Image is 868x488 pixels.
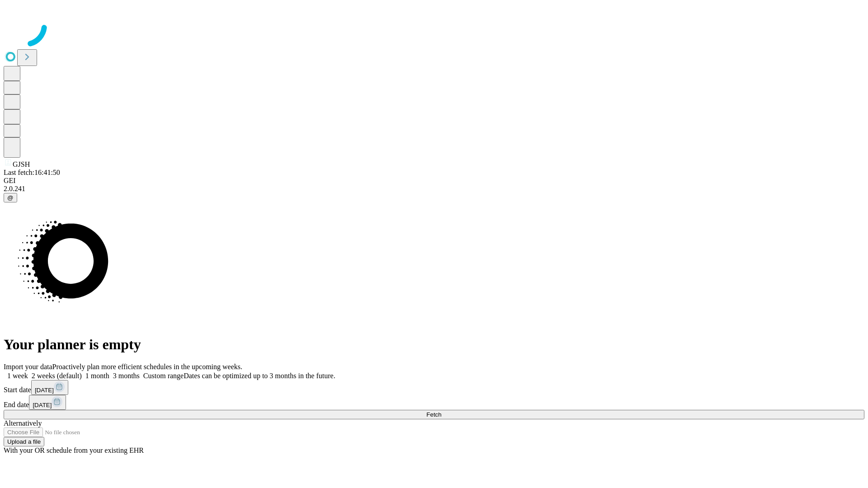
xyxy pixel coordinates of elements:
[31,380,68,395] button: [DATE]
[7,372,28,380] span: 1 week
[4,177,864,185] div: GEI
[426,411,441,418] span: Fetch
[35,387,54,394] span: [DATE]
[52,363,242,371] span: Proactively plan more efficient schedules in the upcoming weeks.
[4,410,864,419] button: Fetch
[4,395,864,410] div: End date
[4,193,17,202] button: @
[4,169,60,176] span: Last fetch: 16:41:50
[4,363,52,371] span: Import your data
[32,372,82,380] span: 2 weeks (default)
[13,160,30,168] span: GJSH
[4,437,44,446] button: Upload a file
[29,395,66,410] button: [DATE]
[4,336,864,353] h1: Your planner is empty
[85,372,109,380] span: 1 month
[4,419,42,427] span: Alternatively
[4,185,864,193] div: 2.0.241
[184,372,335,380] span: Dates can be optimized up to 3 months in the future.
[4,446,144,454] span: With your OR schedule from your existing EHR
[33,402,52,408] span: [DATE]
[4,380,864,395] div: Start date
[113,372,140,380] span: 3 months
[7,194,14,201] span: @
[143,372,184,380] span: Custom range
